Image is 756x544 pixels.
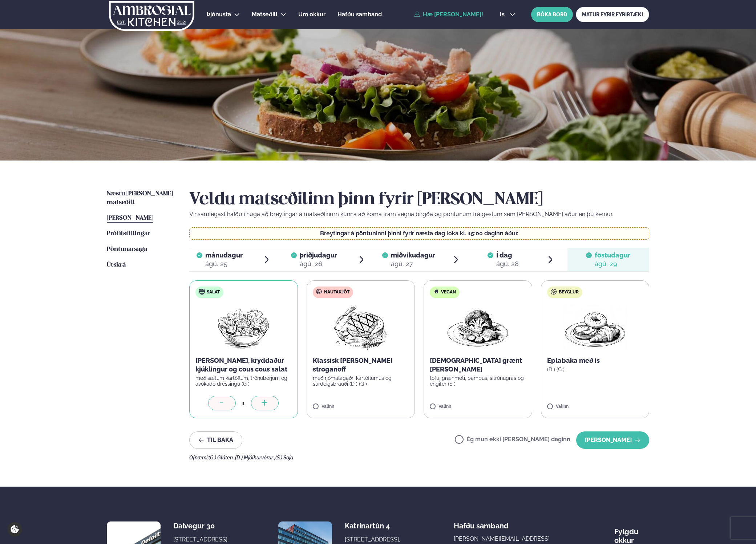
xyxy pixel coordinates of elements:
[205,251,243,259] span: mánudagur
[595,251,630,259] span: föstudagur
[235,455,275,460] span: (D ) Mjólkurvörur ,
[107,246,147,252] span: Pöntunarsaga
[236,399,251,407] div: 1
[494,12,521,17] button: is
[576,431,649,449] button: [PERSON_NAME]
[441,289,456,295] span: Vegan
[107,215,153,221] span: [PERSON_NAME]
[430,356,526,374] p: [DEMOGRAPHIC_DATA] grænt [PERSON_NAME]
[207,10,231,19] a: Þjónusta
[107,190,175,207] a: Næstu [PERSON_NAME] matseðill
[559,289,579,295] span: Beyglur
[107,230,150,238] a: Prófílstillingar
[345,521,403,530] div: Katrínartún 4
[189,431,242,449] button: Til baka
[316,289,322,295] img: beef.svg
[252,10,278,19] a: Matseðill
[446,304,510,350] img: Vegan.png
[108,1,195,31] img: logo
[496,260,519,268] div: ágú. 28
[433,289,439,295] img: Vegan.svg
[207,11,231,18] span: Þjónusta
[391,251,435,259] span: miðvikudagur
[211,304,276,350] img: Salad.png
[576,7,649,22] a: MATUR FYRIR FYRIRTÆKI
[107,245,147,254] a: Pöntunarsaga
[391,260,435,268] div: ágú. 27
[547,366,643,372] p: (D ) (G )
[107,262,126,268] span: Útskrá
[205,260,243,268] div: ágú. 25
[197,231,642,236] p: Breytingar á pöntuninni þinni fyrir næsta dag loka kl. 15:00 daginn áður.
[531,7,573,22] button: BÓKA BORÐ
[430,375,526,387] p: tofu, grænmeti, bambus, sítrónugras og engifer (S )
[298,11,326,18] span: Um okkur
[195,356,292,374] p: [PERSON_NAME], kryddaður kjúklingur og cous cous salat
[107,191,173,206] span: Næstu [PERSON_NAME] matseðill
[551,289,557,295] img: bagle-new-16px.svg
[300,260,337,268] div: ágú. 26
[173,521,231,530] div: Dalvegur 30
[563,304,627,350] img: Croissant.png
[313,356,409,374] p: Klassísk [PERSON_NAME] stroganoff
[313,375,409,387] p: með rjómalagaðri kartöflumús og súrdeigsbrauði (D ) (G )
[199,289,205,295] img: salad.svg
[300,251,337,259] span: þriðjudagur
[275,455,294,460] span: (S ) Soja
[209,455,235,460] span: (G ) Glúten ,
[107,261,126,269] a: Útskrá
[195,375,292,387] p: með sætum kartöflum, trönuberjum og avókadó dressingu (G )
[500,12,507,17] span: is
[189,455,649,460] div: Ofnæmi:
[298,10,326,19] a: Um okkur
[107,214,153,223] a: [PERSON_NAME]
[328,304,393,350] img: Beef-Meat.png
[207,289,220,295] span: Salat
[337,11,382,18] span: Hafðu samband
[107,231,150,237] span: Prófílstillingar
[324,289,349,295] span: Nautakjöt
[595,260,630,268] div: ágú. 29
[189,210,649,219] p: Vinsamlegast hafðu í huga að breytingar á matseðlinum kunna að koma fram vegna birgða og pöntunum...
[189,190,649,210] h2: Veldu matseðilinn þinn fyrir [PERSON_NAME]
[547,356,643,365] p: Eplabaka með ís
[496,251,519,260] span: Í dag
[252,11,278,18] span: Matseðill
[454,516,509,530] span: Hafðu samband
[337,10,382,19] a: Hafðu samband
[414,11,483,18] a: Hæ [PERSON_NAME]!
[7,522,22,537] a: Cookie settings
